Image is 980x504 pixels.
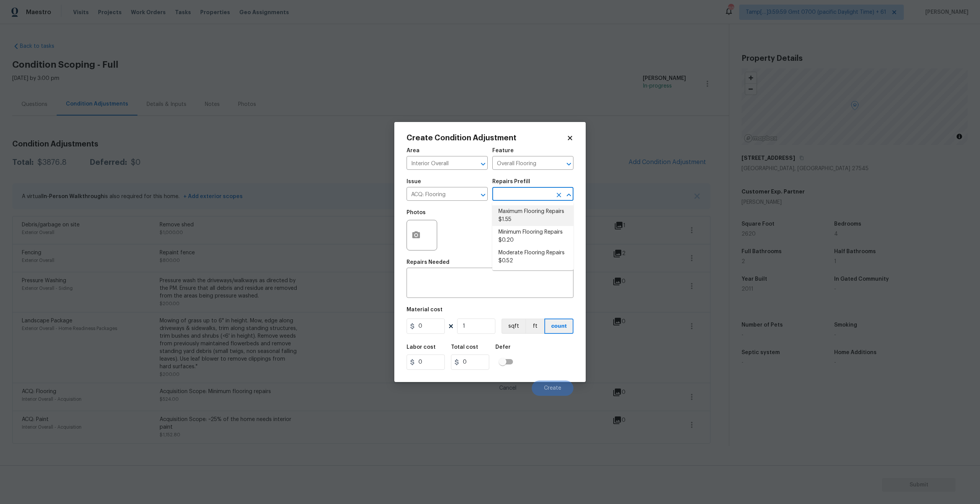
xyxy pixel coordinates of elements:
h5: Area [407,148,420,153]
h5: Photos [407,210,426,215]
h2: Create Condition Adjustment [407,134,567,142]
h5: Feature [492,148,514,153]
li: Minimum Flooring Repairs $0.20 [492,226,573,247]
button: ft [525,319,544,334]
h5: Defer [495,345,511,350]
h5: Labor cost [407,345,436,350]
button: Open [478,190,488,200]
h5: Total cost [451,345,478,350]
h5: Repairs Needed [407,260,449,265]
button: sqft [501,319,525,334]
span: Cancel [499,385,516,391]
button: Clear [554,190,564,200]
button: Cancel [487,380,529,396]
h5: Material cost [407,307,443,312]
button: Close [563,190,574,200]
li: Maximum Flooring Repairs $1.55 [492,205,573,226]
h5: Issue [407,179,421,184]
li: Moderate Flooring Repairs $0.52 [492,247,573,267]
button: Open [478,159,488,169]
button: Create [532,380,573,396]
span: Create [544,385,561,391]
h5: Repairs Prefill [492,179,530,184]
button: Open [563,159,574,169]
button: count [544,319,573,334]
